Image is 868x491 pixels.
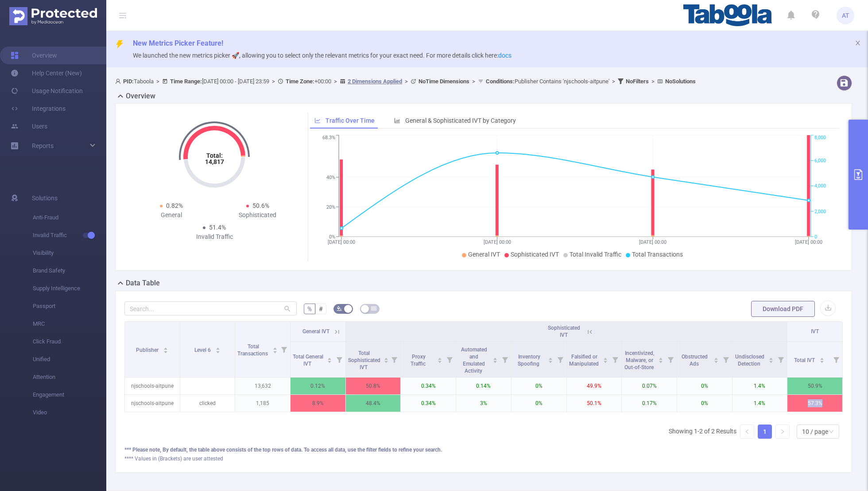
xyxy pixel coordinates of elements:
[609,342,621,377] i: Filter menu
[124,301,297,316] input: Search...
[492,359,497,362] i: icon: caret-down
[437,356,442,362] div: Sort
[269,78,278,85] span: >
[518,354,541,367] span: Inventory Spoofing
[732,395,787,412] p: 1.4%
[603,356,608,359] i: icon: caret-up
[33,333,106,351] span: Click Fraud
[171,232,258,242] div: Invalid Traffic
[438,359,442,362] i: icon: caret-down
[669,425,736,439] li: Showing 1-2 of 2 Results
[33,280,106,297] span: Supply Intelligence
[713,356,718,359] i: icon: caret-up
[814,209,826,214] tspan: 2,000
[664,342,677,377] i: Filter menu
[768,356,774,362] div: Sort
[286,78,314,85] b: Time Zone:
[842,7,849,24] span: AT
[486,78,609,85] span: Publisher Contains 'njschools-aitpune'
[33,386,106,404] span: Engagement
[126,91,155,101] h2: Overview
[855,38,861,48] button: icon: close
[649,78,657,85] span: >
[33,244,106,262] span: Visibility
[632,251,683,258] span: Total Transactions
[291,395,345,412] p: 8.9%
[567,378,622,394] p: 49.9%
[32,189,58,207] span: Solutions
[713,356,719,362] div: Sort
[115,40,124,49] i: icon: thunderbolt
[206,152,223,159] tspan: Total:
[163,346,168,351] div: Sort
[331,78,340,85] span: >
[327,359,332,362] i: icon: caret-down
[272,346,278,351] div: Sort
[603,359,608,362] i: icon: caret-down
[322,135,335,141] tspan: 68.3%
[327,356,332,362] div: Sort
[829,429,834,435] i: icon: down
[483,239,511,245] tspan: [DATE] 00:00
[126,278,160,288] h2: Data Table
[215,346,220,349] i: icon: caret-up
[11,117,47,135] a: Users
[639,239,666,245] tspan: [DATE] 00:00
[677,395,732,412] p: 0%
[461,347,487,374] span: Automated and Emulated Activity
[740,425,754,439] li: Previous Page
[814,135,826,141] tspan: 8,000
[371,306,376,311] i: icon: table
[33,351,106,368] span: Unified
[830,342,842,377] i: Filter menu
[128,210,214,220] div: General
[511,395,566,412] p: 0%
[33,404,106,421] span: Video
[11,100,66,117] a: Integrations
[548,325,580,338] span: Sophisticated IVT
[456,378,511,394] p: 0.14%
[235,395,290,412] p: 1,185
[443,342,456,377] i: Filter menu
[125,395,180,412] p: njschools-aitpune
[401,378,456,394] p: 0.34%
[794,357,816,363] span: Total IVT
[328,239,355,245] tspan: [DATE] 00:00
[658,356,663,362] div: Sort
[346,395,401,412] p: 48.4%
[498,52,511,59] a: docs
[346,378,401,394] p: 50.8%
[735,354,764,367] span: Undisclosed Detection
[32,137,54,155] a: Reports
[215,346,221,351] div: Sort
[744,429,750,434] i: icon: left
[456,395,511,412] p: 3%
[348,78,402,85] u: 2 Dimensions Applied
[622,378,677,394] p: 0.07%
[554,342,566,377] i: Filter menu
[235,378,290,394] p: 13,632
[751,301,815,317] button: Download PDF
[682,354,708,367] span: Obstructed Ads
[33,209,106,226] span: Anti-Fraud
[163,346,168,349] i: icon: caret-up
[133,52,511,59] span: We launched the new metrics picker 🚀, allowing you to select only the relevant metrics for your e...
[32,142,54,149] span: Reports
[325,117,375,124] span: Traffic Over Time
[214,210,301,220] div: Sophisticated
[802,425,828,438] div: 10 / page
[307,305,312,312] span: %
[570,251,621,258] span: Total Invalid Traffic
[302,328,329,335] span: General IVT
[658,356,663,359] i: icon: caret-up
[124,446,843,454] div: *** Please note, By default, the table above consists of the top rows of data. To access all data...
[326,204,335,210] tspan: 20%
[820,359,825,362] i: icon: caret-down
[795,239,822,245] tspan: [DATE] 00:00
[548,356,553,359] i: icon: caret-up
[469,78,478,85] span: >
[319,305,323,312] span: #
[384,359,388,362] i: icon: caret-down
[133,39,223,47] span: New Metrics Picker Feature!
[329,234,335,240] tspan: 0%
